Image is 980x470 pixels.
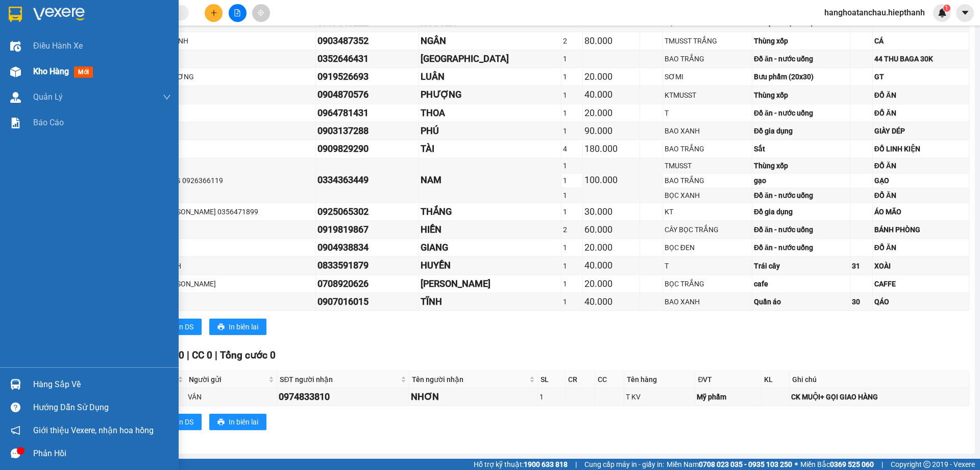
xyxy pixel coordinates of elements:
[563,160,581,171] div: 1
[667,459,792,470] span: Miền Nam
[234,9,241,16] span: file-add
[161,206,314,217] div: [PERSON_NAME] 0356471899
[538,371,566,388] th: SL
[563,125,581,137] div: 1
[419,257,561,275] td: HUYỀN
[317,34,417,48] div: 0903487352
[874,89,967,101] div: ĐỒ ĂN
[279,390,407,404] div: 0974833810
[874,175,967,186] div: GẠO
[317,295,417,309] div: 0907016015
[317,87,417,102] div: 0904870576
[584,205,638,219] div: 30.000
[215,349,217,361] span: |
[33,116,64,129] span: Báo cáo
[665,278,750,289] div: BỌC TRẮNG
[317,258,417,273] div: 0833591879
[575,459,577,470] span: |
[754,190,848,201] div: Đồ ăn - nước uống
[943,5,950,12] sup: 1
[316,32,419,50] td: 0903487352
[419,221,561,239] td: HIỀN
[209,414,266,430] button: printerIn biên lai
[874,206,967,217] div: ÁO MÃO
[584,258,638,273] div: 40.000
[754,242,848,253] div: Đồ ăn - nước uống
[10,92,21,103] img: warehouse-icon
[229,321,258,332] span: In biên lai
[754,224,848,235] div: Đồ ăn - nước uống
[419,203,561,221] td: THẮNG
[161,260,314,272] div: OANH
[421,70,559,84] div: LUÂN
[956,4,974,22] button: caret-down
[419,275,561,293] td: LÊ TUYỀN
[795,462,798,466] span: ⚪️
[754,278,848,289] div: cafe
[421,52,559,66] div: [GEOGRAPHIC_DATA]
[852,260,870,272] div: 31
[205,4,223,22] button: plus
[961,8,970,17] span: caret-down
[762,371,790,388] th: KL
[419,122,561,140] td: PHÚ
[474,459,568,470] span: Hỗ trợ kỹ thuật:
[945,5,948,12] span: 1
[316,86,419,104] td: 0904870576
[584,295,638,309] div: 40.000
[161,242,314,253] div: XO
[192,349,212,361] span: CC 0
[209,319,266,335] button: printerIn biên lai
[316,239,419,257] td: 0904938834
[754,107,848,119] div: Đồ ăn - nước uống
[412,374,527,385] span: Tên người nhận
[316,50,419,68] td: 0352646431
[419,159,561,203] td: NAM
[316,293,419,311] td: 0907016015
[754,296,848,307] div: Quần áo
[665,296,750,307] div: BAO XANH
[874,71,967,82] div: GT
[11,426,20,435] span: notification
[563,278,581,289] div: 1
[695,371,761,388] th: ĐVT
[791,391,967,402] div: CK MUỘI+ GỌI GIAO HÀNG
[317,70,417,84] div: 0919526693
[665,175,750,186] div: BAO TRẮNG
[317,106,417,120] div: 0964781431
[317,240,417,255] div: 0904938834
[33,400,171,415] div: Hướng dẫn sử dụng
[161,175,314,186] div: DUNG 0926366119
[852,296,870,307] div: 30
[584,142,638,156] div: 180.000
[874,224,967,235] div: BÁNH PHÒNG
[584,34,638,48] div: 80.000
[277,388,409,406] td: 0974833810
[187,349,189,361] span: |
[874,35,967,47] div: CÁ
[540,391,563,402] div: 1
[421,205,559,219] div: THẮNG
[874,296,967,307] div: QÁO
[754,35,848,47] div: Thùng xốp
[754,160,848,171] div: Thùng xốp
[754,206,848,217] div: Đồ gia dụng
[316,122,419,140] td: 0903137288
[257,9,264,16] span: aim
[563,107,581,119] div: 1
[584,277,638,291] div: 20.000
[252,4,270,22] button: aim
[316,203,419,221] td: 0925065302
[421,124,559,138] div: PHÚ
[421,106,559,120] div: THOA
[33,446,171,461] div: Phản hồi
[10,379,21,390] img: warehouse-icon
[317,142,417,156] div: 0909829290
[229,4,247,22] button: file-add
[421,222,559,237] div: HIỀN
[419,293,561,311] td: TĨNH
[11,449,20,458] span: message
[10,66,21,77] img: warehouse-icon
[874,143,967,154] div: ĐỒ LINH KIỆN
[563,190,581,201] div: 1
